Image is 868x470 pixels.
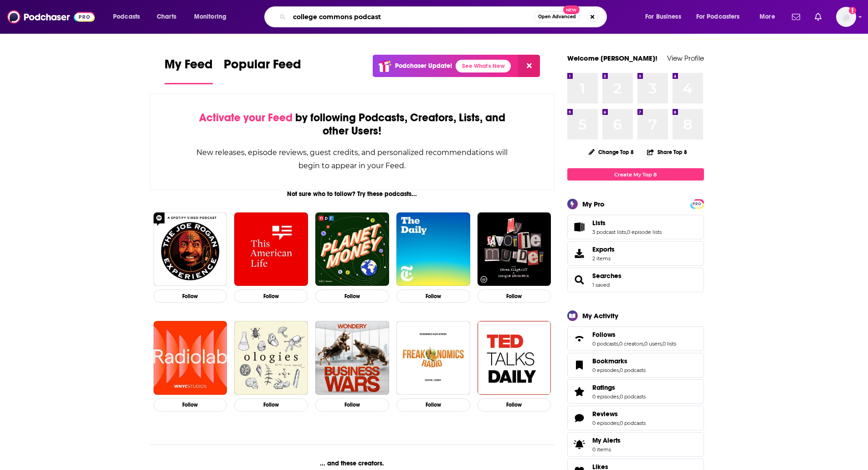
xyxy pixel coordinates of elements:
[273,6,616,27] div: Search podcasts, credits, & more...
[289,10,534,24] input: Search podcasts, credits, & more...
[592,436,621,444] span: My Alerts
[567,353,704,377] span: Bookmarks
[224,57,301,84] a: Popular Feed
[592,331,616,339] span: Follows
[567,406,704,430] span: Reviews
[849,7,856,14] svg: Add a profile image
[592,245,615,253] span: Exports
[150,190,555,198] div: Not sure who to follow? Try these podcasts...
[570,274,589,286] a: Searches
[234,398,308,412] button: Follow
[315,398,389,412] button: Follow
[692,201,703,207] span: PRO
[567,54,657,62] a: Welcome [PERSON_NAME]!
[234,321,308,395] img: Ologies with Alie Ward
[563,5,580,14] span: New
[618,341,619,347] span: ,
[199,111,293,124] span: Activate your Feed
[619,341,643,347] a: 0 creators
[667,54,704,62] a: View Profile
[626,229,627,235] span: ,
[164,57,213,77] span: My Feed
[592,357,646,365] a: Bookmarks
[234,212,308,286] img: This American Life
[592,219,606,227] span: Lists
[456,60,511,72] a: See What's New
[234,289,308,303] button: Follow
[592,272,621,280] span: Searches
[692,200,703,207] a: PRO
[194,10,226,23] span: Monitoring
[645,10,681,23] span: For Business
[315,212,389,286] a: Planet Money
[567,326,704,351] span: Follows
[567,432,704,457] a: My Alerts
[478,212,551,286] a: My Favorite Murder with Karen Kilgariff and Georgia Hardstark
[620,393,646,400] a: 0 podcasts
[154,212,227,286] img: The Joe Rogan Experience
[150,460,555,467] div: ... and these creators.
[396,321,470,395] a: Freakonomics Radio
[662,341,663,347] span: ,
[154,398,227,412] button: Follow
[592,420,619,426] a: 0 episodes
[690,10,753,24] button: open menu
[315,321,389,395] img: Business Wars
[154,289,227,303] button: Follow
[224,57,301,77] span: Popular Feed
[788,9,804,25] a: Show notifications dropdown
[583,146,640,158] button: Change Top 8
[570,332,589,345] a: Follows
[7,8,95,26] img: Podchaser - Follow, Share and Rate Podcasts
[753,10,786,24] button: open menu
[592,410,618,418] span: Reviews
[570,221,589,233] a: Lists
[154,321,227,395] img: Radiolab
[696,10,740,23] span: For Podcasters
[592,393,619,400] a: 0 episodes
[478,321,551,395] img: TED Talks Daily
[592,383,615,392] span: Ratings
[639,10,693,24] button: open menu
[188,10,238,24] button: open menu
[643,341,644,347] span: ,
[582,311,618,320] div: My Activity
[570,412,589,424] a: Reviews
[619,420,620,426] span: ,
[478,289,551,303] button: Follow
[836,7,856,27] span: Logged in as LTsub
[644,341,662,347] a: 0 users
[567,379,704,404] span: Ratings
[836,7,856,27] img: User Profile
[534,11,580,22] button: Open AdvancedNew
[663,341,676,347] a: 0 lists
[478,398,551,412] button: Follow
[567,268,704,292] span: Searches
[396,212,470,286] a: The Daily
[396,289,470,303] button: Follow
[157,10,176,23] span: Charts
[592,255,615,262] span: 2 items
[196,146,509,172] div: New releases, episode reviews, guest credits, and personalized recommendations will begin to appe...
[592,357,627,365] span: Bookmarks
[592,219,662,227] a: Lists
[567,168,704,181] a: Create My Top 8
[592,367,619,373] a: 0 episodes
[570,438,589,451] span: My Alerts
[627,229,662,235] a: 0 episode lists
[619,367,620,373] span: ,
[315,289,389,303] button: Follow
[836,7,856,27] button: Show profile menu
[760,10,775,23] span: More
[620,420,646,426] a: 0 podcasts
[592,282,610,288] a: 1 saved
[592,229,626,235] a: 3 podcast lists
[592,341,618,347] a: 0 podcasts
[151,10,182,24] a: Charts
